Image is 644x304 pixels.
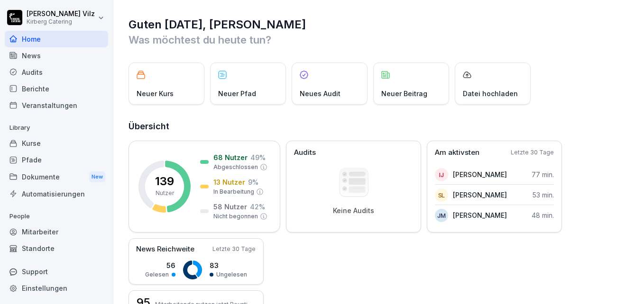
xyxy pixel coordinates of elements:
p: 68 Nutzer [213,152,248,162]
a: DokumenteNew [5,168,108,186]
p: Neuer Pfad [218,89,256,98]
p: 48 min. [532,210,554,220]
p: 49 % [250,152,266,162]
p: 139 [155,176,174,187]
p: 58 Nutzer [213,202,247,212]
p: Neues Audit [300,89,340,98]
a: Audits [5,64,108,80]
a: Automatisierungen [5,186,108,202]
p: [PERSON_NAME] [453,170,507,179]
p: Was möchtest du heute tun? [129,32,630,47]
p: Gelesen [145,270,169,279]
p: Kirberg Catering [27,18,95,25]
p: Letzte 30 Tage [212,245,256,253]
p: 13 Nutzer [213,177,245,187]
p: Neuer Kurs [137,89,174,98]
p: Audits [294,147,316,158]
a: Kurse [5,135,108,152]
div: Support [5,263,108,280]
p: Abgeschlossen [213,163,258,171]
a: Einstellungen [5,280,108,296]
p: News Reichweite [136,244,194,255]
p: Nicht begonnen [213,212,258,221]
p: [PERSON_NAME] [453,210,507,220]
p: Datei hochladen [463,89,518,98]
p: 42 % [250,202,265,212]
p: Letzte 30 Tage [511,148,554,157]
p: [PERSON_NAME] [453,190,507,200]
p: People [5,209,108,224]
div: Dokumente [5,168,108,186]
a: Mitarbeiter [5,224,108,240]
div: JM [435,209,448,222]
p: 83 [210,260,247,270]
p: In Bearbeitung [213,188,254,196]
a: News [5,47,108,64]
h2: Übersicht [129,120,630,133]
a: Pfade [5,152,108,168]
a: Home [5,31,108,47]
div: SL [435,188,448,202]
p: Neuer Beitrag [381,89,427,98]
div: New [89,171,105,182]
a: Veranstaltungen [5,97,108,114]
p: 53 min. [533,190,554,200]
div: IJ [435,168,448,181]
p: Nutzer [156,189,174,197]
p: [PERSON_NAME] Vilz [27,10,95,18]
p: 56 [145,260,175,270]
p: 9 % [248,177,258,187]
a: Standorte [5,240,108,257]
p: 77 min. [532,170,554,179]
p: Am aktivsten [435,147,479,158]
p: Ungelesen [216,270,247,279]
a: Berichte [5,80,108,97]
p: Keine Audits [333,206,374,215]
h1: Guten [DATE], [PERSON_NAME] [129,17,630,32]
p: Library [5,120,108,135]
